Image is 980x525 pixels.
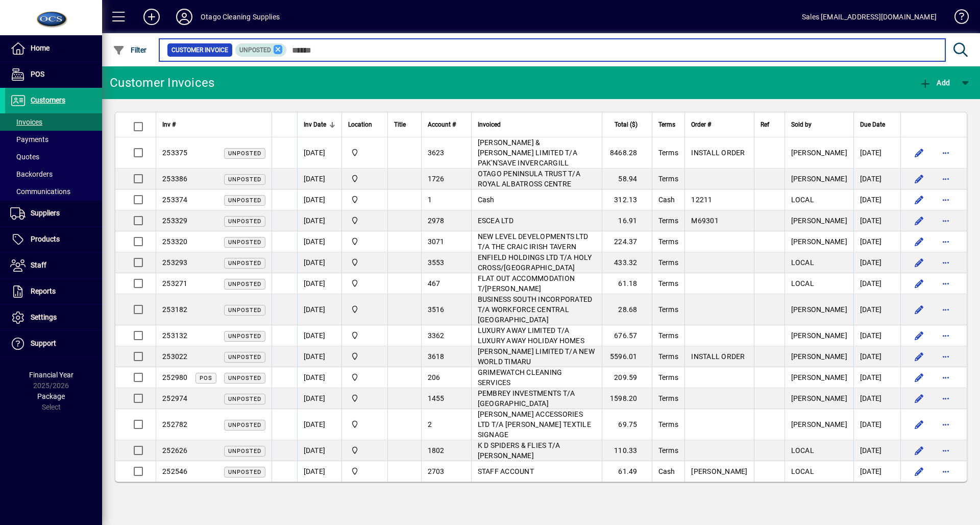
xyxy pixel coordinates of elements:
[168,8,201,26] button: Profile
[478,295,593,324] span: BUSINESS SOUTH INCORPORATED T/A WORKFORCE CENTRAL [GEOGRAPHIC_DATA]
[691,467,747,475] span: [PERSON_NAME]
[31,339,56,347] span: Support
[31,313,57,321] span: Settings
[200,375,212,381] span: POS
[162,446,188,455] span: 252626
[428,175,445,183] span: 1726
[478,389,575,408] span: PEMBREY INVESTMENTS T/A [GEOGRAPHIC_DATA]
[428,331,445,340] span: 3362
[428,217,445,225] span: 2978
[658,352,678,361] span: Terms
[691,119,747,130] div: Order #
[938,390,954,407] button: More options
[791,279,814,288] span: LOCAL
[938,275,954,292] button: More options
[911,233,927,250] button: Edit
[5,36,102,61] a: Home
[31,96,65,104] span: Customers
[5,201,102,226] a: Suppliers
[658,394,678,402] span: Terms
[110,75,214,91] div: Customer Invoices
[31,261,46,269] span: Staff
[10,118,42,126] span: Invoices
[938,145,954,161] button: More options
[658,237,678,246] span: Terms
[478,232,589,251] span: NEW LEVEL DEVELOPMENTS LTD T/A THE CRAIC IRISH TAVERN
[162,175,188,183] span: 253386
[658,217,678,225] span: Terms
[791,119,812,130] span: Sold by
[162,119,265,130] div: Inv #
[31,70,44,78] span: POS
[791,217,847,225] span: [PERSON_NAME]
[228,197,261,204] span: Unposted
[658,279,678,288] span: Terms
[228,260,261,267] span: Unposted
[853,388,900,409] td: [DATE]
[348,393,381,404] span: Head Office
[938,463,954,480] button: More options
[348,173,381,184] span: Head Office
[228,396,261,402] span: Unposted
[228,281,261,288] span: Unposted
[428,446,445,455] span: 1802
[791,305,847,314] span: [PERSON_NAME]
[228,333,261,340] span: Unposted
[853,409,900,440] td: [DATE]
[478,368,562,387] span: GRIMEWATCH CLEANING SERVICES
[860,119,894,130] div: Due Date
[162,149,188,157] span: 253375
[297,367,341,388] td: [DATE]
[602,294,652,325] td: 28.68
[761,119,778,130] div: Ref
[478,347,595,366] span: [PERSON_NAME] LIMITED T/A NEW WORLD TIMARU
[162,331,188,340] span: 253132
[428,119,465,130] div: Account #
[10,135,48,144] span: Payments
[297,231,341,252] td: [DATE]
[228,375,261,381] span: Unposted
[691,217,719,225] span: M69301
[162,119,176,130] span: Inv #
[31,209,60,217] span: Suppliers
[911,442,927,459] button: Edit
[938,348,954,365] button: More options
[478,217,513,225] span: ESCEA LTD
[658,467,675,475] span: Cash
[791,331,847,340] span: [PERSON_NAME]
[37,392,65,400] span: Package
[428,119,456,130] span: Account #
[791,149,847,157] span: [PERSON_NAME]
[162,237,188,246] span: 253320
[853,137,900,169] td: [DATE]
[860,119,885,130] span: Due Date
[297,189,341,210] td: [DATE]
[761,119,769,130] span: Ref
[5,148,102,165] a: Quotes
[938,233,954,250] button: More options
[113,46,147,54] span: Filter
[31,235,60,243] span: Products
[919,79,950,87] span: Add
[348,304,381,315] span: Head Office
[911,416,927,433] button: Edit
[791,467,814,475] span: LOCAL
[602,210,652,231] td: 16.91
[297,252,341,273] td: [DATE]
[428,258,445,267] span: 3553
[791,352,847,361] span: [PERSON_NAME]
[938,301,954,318] button: More options
[239,46,271,54] span: Unposted
[658,258,678,267] span: Terms
[602,346,652,367] td: 5596.01
[304,119,335,130] div: Inv Date
[911,254,927,271] button: Edit
[228,150,261,157] span: Unposted
[428,352,445,361] span: 3618
[478,253,592,272] span: ENFIELD HOLDINGS LTD T/A HOLY CROSS/[GEOGRAPHIC_DATA]
[938,192,954,208] button: More options
[911,369,927,386] button: Edit
[602,367,652,388] td: 209.59
[938,369,954,386] button: More options
[658,420,678,428] span: Terms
